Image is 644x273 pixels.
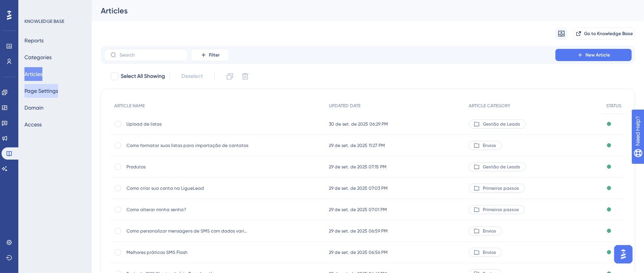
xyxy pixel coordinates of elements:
span: New Article [586,52,610,58]
input: Search [120,52,181,58]
span: Select All Showing [121,72,165,81]
button: Categories [24,50,52,64]
span: Primeiros passos [483,185,519,191]
span: Filter [209,52,220,58]
span: 29 de set. de 2025 06:56 PM [329,249,388,255]
button: Go to Knowledge Base [574,27,635,40]
span: Upload de listas [126,121,249,127]
span: Como personalizar mensagens de SMS com dados variáveis? [126,228,249,234]
span: ARTICLE CATEGORY [469,103,510,109]
iframe: UserGuiding AI Assistant Launcher [612,243,635,266]
span: Como formatar suas listas para importação de contatos [126,142,249,149]
button: Filter [191,49,229,61]
span: Envios [483,249,496,255]
span: UPDATED DATE [329,103,361,109]
button: Reports [24,34,44,47]
span: Envios [483,228,496,234]
button: Domain [24,101,44,115]
span: Gestão de Leads [483,121,520,127]
span: 29 de set. de 2025 06:59 PM [329,228,388,234]
span: STATUS [606,103,621,109]
span: 29 de set. de 2025 11:27 PM [329,142,385,149]
span: Produtos [126,164,249,170]
span: 29 de set. de 2025 07:03 PM [329,185,388,191]
span: ARTICLE NAME [114,103,145,109]
button: Page Settings [24,84,58,98]
span: Como alterar minha senha? [126,207,249,213]
button: Articles [24,67,42,81]
span: Primeiros passos [483,207,519,213]
span: Melhores práticas SMS Flash [126,249,249,255]
span: Envios [483,142,496,149]
span: Gestão de Leads [483,164,520,170]
button: New Article [555,49,632,61]
span: Need Help? [18,2,48,11]
span: Deselect [181,72,203,81]
button: Access [24,118,42,131]
div: KNOWLEDGE BASE [24,18,64,24]
span: Go to Knowledge Base [584,31,633,37]
span: 29 de set. de 2025 07:01 PM [329,207,387,213]
span: 29 de set. de 2025 07:15 PM [329,164,387,170]
button: Deselect [175,69,210,83]
div: Articles [101,5,616,16]
span: 30 de set. de 2025 06:29 PM [329,121,388,127]
span: Como criar sua conta na LigueLead [126,185,249,191]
